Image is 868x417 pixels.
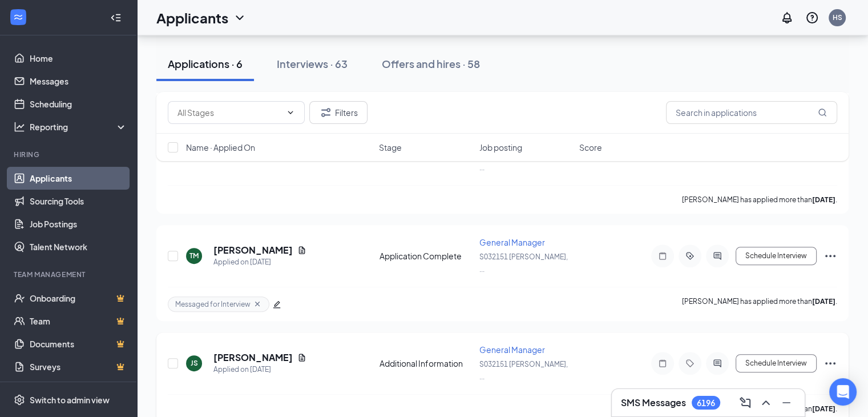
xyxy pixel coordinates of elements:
svg: ActiveChat [710,359,724,368]
svg: Document [297,353,306,362]
svg: Minimize [780,396,793,410]
div: Application Complete [380,250,473,262]
h5: [PERSON_NAME] [213,244,293,256]
a: SurveysCrown [30,355,127,378]
svg: Note [656,359,669,368]
h1: Applicants [156,8,228,27]
span: Name · Applied On [186,142,255,153]
svg: ChevronDown [286,108,295,117]
input: All Stages [177,106,281,119]
div: Reporting [30,121,128,133]
p: [PERSON_NAME] has applied more than . [682,296,837,312]
button: Filter Filters [309,101,368,124]
div: HS [833,13,842,22]
h5: [PERSON_NAME] [213,351,293,364]
a: Talent Network [30,235,127,258]
svg: Document [297,246,306,255]
svg: Note [656,251,669,260]
svg: ComposeMessage [738,396,752,410]
svg: WorkstreamLogo [13,11,24,23]
div: TM [189,251,199,260]
div: 6196 [697,398,715,408]
a: Job Postings [30,212,127,235]
svg: Cross [253,299,262,308]
span: S032151 [PERSON_NAME], ... [479,360,568,381]
button: ChevronUp [757,394,775,412]
a: Sourcing Tools [30,190,127,212]
b: [DATE] [812,404,835,413]
p: [PERSON_NAME] has applied more than . [682,195,837,205]
button: Minimize [777,394,796,412]
a: Applicants [30,167,127,190]
svg: ActiveChat [710,251,724,260]
span: General Manager [479,237,545,247]
svg: ChevronDown [233,11,247,25]
b: [DATE] [812,195,835,204]
div: Interviews · 63 [277,57,348,71]
div: JS [191,358,198,368]
b: [DATE] [812,297,835,306]
div: Additional Information [380,358,473,369]
h3: SMS Messages [621,396,686,409]
svg: QuestionInfo [805,11,819,25]
a: TeamCrown [30,310,127,332]
svg: MagnifyingGlass [818,108,827,117]
a: OnboardingCrown [30,287,127,310]
svg: Settings [14,394,25,406]
div: Applied on [DATE] [213,256,306,268]
div: Applied on [DATE] [213,364,306,375]
button: Schedule Interview [736,247,817,265]
a: Messages [30,70,127,93]
button: ComposeMessage [736,394,754,412]
a: DocumentsCrown [30,332,127,355]
svg: Collapse [110,12,122,23]
span: edit [273,300,281,308]
span: Stage [379,142,402,153]
button: Schedule Interview [736,354,817,372]
div: Offers and hires · 58 [382,57,480,71]
input: Search in applications [666,101,837,124]
div: Switch to admin view [30,394,110,406]
span: S032151 [PERSON_NAME], ... [479,252,568,274]
a: Scheduling [30,93,127,115]
div: Applications · 6 [168,57,243,71]
svg: ActiveTag [683,251,697,260]
span: Score [579,142,602,153]
div: Team Management [14,270,125,279]
span: General Manager [479,344,545,355]
span: Job posting [479,142,522,153]
div: Hiring [14,150,125,159]
svg: Tag [683,359,697,368]
svg: Filter [319,106,333,119]
div: Open Intercom Messenger [829,378,857,406]
svg: Notifications [780,11,794,25]
svg: Ellipses [823,249,837,263]
svg: ChevronUp [759,396,773,410]
svg: Ellipses [823,356,837,370]
a: Home [30,47,127,70]
span: Messaged for Interview [175,299,251,309]
svg: Analysis [14,121,25,133]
